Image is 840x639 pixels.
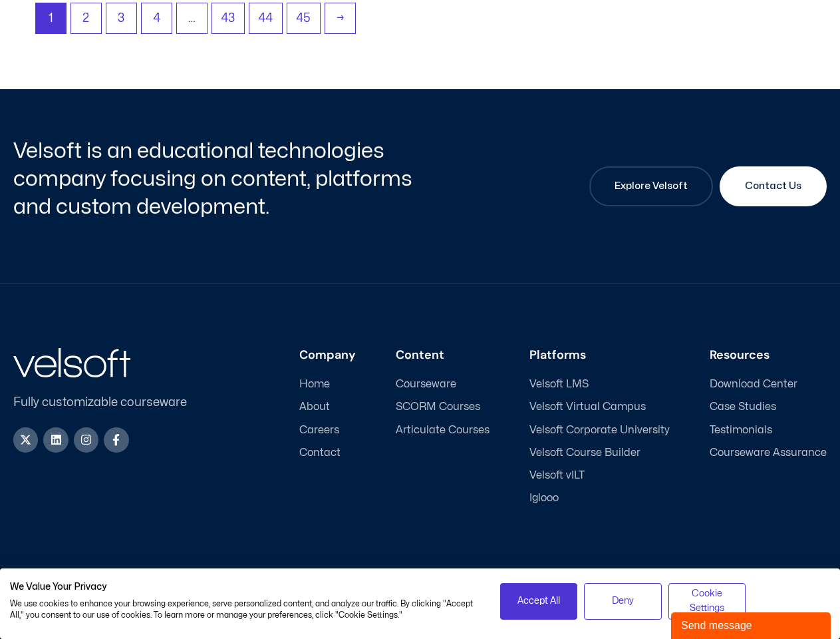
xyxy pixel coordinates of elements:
[710,401,776,413] span: Case Studies
[396,378,456,391] span: Courseware
[710,378,827,391] a: Download Center
[396,401,480,413] span: SCORM Courses
[13,137,417,220] h2: Velsoft is an educational technologies company focusing on content, platforms and custom developm...
[710,401,827,413] a: Case Studies
[615,178,688,194] span: Explore Velsoft
[529,378,670,391] a: Velsoft LMS
[517,594,560,608] span: Accept All
[299,424,339,437] span: Careers
[720,166,827,206] a: Contact Us
[299,401,330,413] span: About
[299,348,356,363] h3: Company
[177,3,207,33] span: …
[612,594,634,608] span: Deny
[745,178,801,194] span: Contact Us
[710,378,797,391] span: Download Center
[299,378,330,391] span: Home
[529,378,589,391] span: Velsoft LMS
[671,610,833,639] iframe: chat widget
[396,401,490,413] a: SCORM Courses
[299,447,356,459] a: Contact
[35,3,806,41] nav: Product Pagination
[106,3,136,33] a: Page 3
[710,447,827,459] a: Courseware Assurance
[529,447,670,459] a: Velsoft Course Builder
[287,3,320,33] a: Page 45
[529,492,559,505] span: Iglooo
[10,598,480,621] p: We use cookies to enhance your browsing experience, serve personalized content, and analyze our t...
[325,3,355,33] a: →
[10,581,480,593] h2: We Value Your Privacy
[529,492,670,505] a: Iglooo
[589,166,713,206] a: Explore Velsoft
[529,348,670,363] h3: Platforms
[142,3,172,33] a: Page 4
[299,424,356,437] a: Careers
[299,378,356,391] a: Home
[396,378,490,391] a: Courseware
[529,447,640,459] span: Velsoft Course Builder
[71,3,101,33] a: Page 2
[529,469,585,482] span: Velsoft vILT
[249,3,282,33] a: Page 44
[529,401,646,413] span: Velsoft Virtual Campus
[299,401,356,413] a: About
[36,3,66,33] span: Page 1
[710,348,827,363] h3: Resources
[677,586,738,616] span: Cookie Settings
[710,424,772,437] span: Testimonials
[668,583,746,620] button: Adjust cookie preferences
[396,348,490,363] h3: Content
[529,401,670,413] a: Velsoft Virtual Campus
[13,393,209,411] p: Fully customizable courseware
[529,469,670,482] a: Velsoft vILT
[500,583,578,620] button: Accept all cookies
[584,583,662,620] button: Deny all cookies
[529,424,670,437] a: Velsoft Corporate University
[299,447,341,459] span: Contact
[212,3,244,33] a: Page 43
[710,424,827,437] a: Testimonials
[396,424,490,437] a: Articulate Courses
